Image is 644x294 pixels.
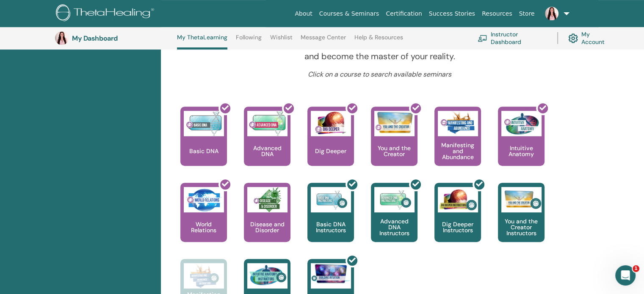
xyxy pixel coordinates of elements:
a: Courses & Seminars [316,6,383,22]
a: About [291,6,315,22]
a: You and the Creator Instructors You and the Creator Instructors [498,183,544,259]
img: Intuitive Anatomy [501,111,542,136]
a: Basic DNA Instructors Basic DNA Instructors [307,183,354,259]
img: chalkboard-teacher.svg [478,35,487,42]
img: Dig Deeper Instructors [438,187,478,212]
img: logo.png [56,4,157,23]
img: Advanced DNA [247,111,287,136]
a: Disease and Disorder Disease and Disorder [244,183,290,259]
p: Click on a course to search available seminars [211,69,548,80]
a: Success Stories [426,6,478,22]
p: Manifesting and Abundance [434,142,481,160]
a: You and the Creator You and the Creator [371,107,417,183]
a: Dig Deeper Dig Deeper [307,107,354,183]
img: Manifesting and Abundance [438,111,478,136]
iframe: Intercom live chat [615,265,636,286]
a: Following [236,34,262,47]
p: Dig Deeper Instructors [434,221,481,233]
img: Disease and Disorder [247,187,287,212]
a: My ThetaLearning [177,34,227,49]
p: Dig Deeper [312,148,350,154]
img: Dig Deeper [311,111,351,136]
p: Advanced DNA [244,145,290,157]
a: Certification [382,6,425,22]
img: You and the Creator [374,111,415,134]
p: Basic DNA Instructors [307,221,354,233]
a: Resources [478,6,516,22]
img: cog.svg [568,31,578,45]
a: Message Center [301,34,346,47]
img: Manifesting and Abundance Instructors [184,263,224,289]
img: Advanced DNA Instructors [374,187,415,212]
a: Manifesting and Abundance Manifesting and Abundance [434,107,481,183]
a: Basic DNA Basic DNA [180,107,227,183]
a: Wishlist [270,34,293,47]
a: Advanced DNA Instructors Advanced DNA Instructors [371,183,417,259]
img: Intuitive Anatomy Instructors [247,263,287,289]
img: Intuitive Child In Me Instructors [311,263,351,284]
img: World Relations [184,187,224,212]
a: My Account [568,29,613,47]
img: Basic DNA [184,111,224,136]
h3: My Dashboard [72,34,157,42]
a: Help & Resources [354,34,403,47]
img: default.jpg [55,31,69,45]
p: Disease and Disorder [244,221,290,233]
span: 1 [633,265,639,272]
img: Basic DNA Instructors [311,187,351,212]
p: Advanced DNA Instructors [371,218,417,236]
p: You and the Creator Instructors [498,218,544,236]
a: Instructor Dashboard [478,29,547,47]
a: Dig Deeper Instructors Dig Deeper Instructors [434,183,481,259]
p: You and the Creator [371,145,417,157]
p: Intuitive Anatomy [498,145,544,157]
a: Intuitive Anatomy Intuitive Anatomy [498,107,544,183]
img: default.jpg [545,7,558,20]
a: Advanced DNA Advanced DNA [244,107,290,183]
a: Store [516,6,538,22]
a: World Relations World Relations [180,183,227,259]
img: You and the Creator Instructors [501,187,542,212]
p: World Relations [180,221,227,233]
